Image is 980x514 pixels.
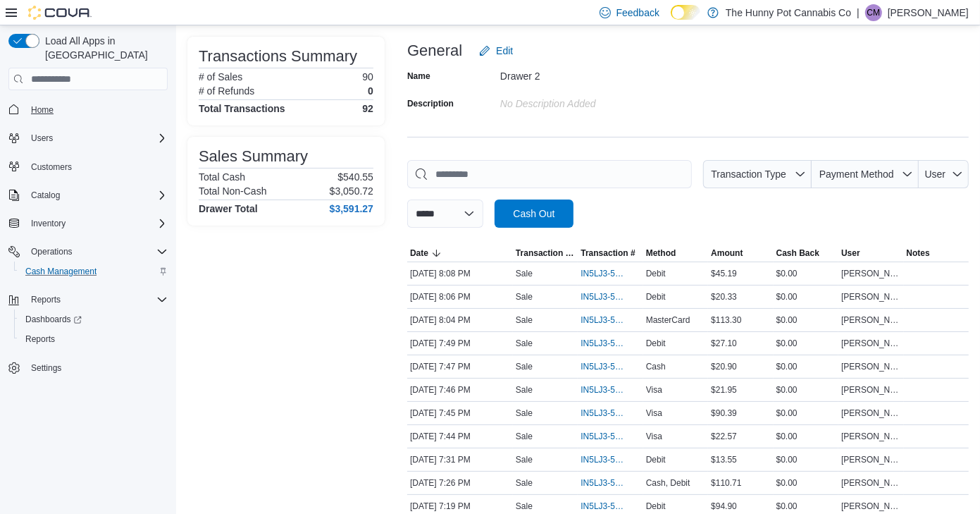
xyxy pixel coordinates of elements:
button: Cash Management [14,262,173,281]
button: Users [3,128,173,148]
span: Operations [31,246,73,257]
span: $90.39 [711,408,737,419]
button: Users [25,130,58,147]
input: This is a search bar. As you type, the results lower in the page will automatically filter. [407,160,692,188]
a: Home [25,102,59,118]
label: Description [407,98,454,109]
span: Method [646,247,676,259]
span: Home [25,100,168,118]
div: [DATE] 7:26 PM [407,475,513,491]
div: $0.00 [774,428,838,445]
span: Reports [31,294,61,305]
button: Home [3,99,173,119]
span: Settings [25,359,168,377]
button: Settings [3,357,173,378]
span: IN5LJ3-5951058 [581,268,626,279]
span: [PERSON_NAME] [841,361,900,372]
p: Sale [516,501,533,512]
span: Operations [25,243,168,260]
button: Date [407,245,513,262]
span: [PERSON_NAME] [841,314,900,326]
span: Inventory [25,215,168,232]
div: No Description added [500,92,689,109]
span: IN5LJ3-5950685 [581,454,626,465]
p: Sale [516,338,533,349]
button: User [919,160,969,188]
button: Inventory [25,215,71,232]
p: $3,050.72 [330,185,373,197]
h6: Total Cash [199,171,245,183]
span: Debit [646,268,666,279]
span: [PERSON_NAME] [841,291,900,302]
span: Load All Apps in [GEOGRAPHIC_DATA] [39,34,168,62]
p: Sale [516,454,533,465]
p: $540.55 [337,171,373,183]
button: IN5LJ3-5950644 [581,475,640,491]
button: Payment Method [812,160,919,188]
button: IN5LJ3-5951045 [581,288,640,305]
p: Sale [516,431,533,442]
nav: Complex example [8,93,168,415]
span: $20.33 [711,291,737,302]
h3: Sales Summary [199,148,308,165]
h6: # of Sales [199,71,242,82]
p: | [857,4,860,21]
button: IN5LJ3-5950841 [581,358,640,375]
span: Cash Back [776,247,819,259]
span: User [925,169,946,180]
div: $0.00 [774,288,838,305]
button: Reports [3,290,173,310]
button: User [838,245,903,262]
span: Home [31,104,54,116]
span: IN5LJ3-5950644 [581,477,626,489]
button: Transaction Type [703,160,812,188]
span: $45.19 [711,268,737,279]
button: Operations [25,243,78,260]
span: Date [410,247,428,259]
p: 0 [368,85,373,97]
span: Customers [25,158,168,176]
span: $13.55 [711,454,737,465]
label: Name [407,71,430,82]
div: [DATE] 8:04 PM [407,312,513,329]
a: Customers [25,159,77,176]
button: Customers [3,157,173,177]
div: [DATE] 7:47 PM [407,358,513,375]
span: Cash [646,361,666,372]
button: Amount [708,245,773,262]
button: IN5LJ3-5950810 [581,428,640,445]
span: [PERSON_NAME] [841,501,900,512]
span: IN5LJ3-5950869 [581,338,626,349]
h3: Transactions Summary [199,48,357,65]
span: IN5LJ3-5950810 [581,431,626,442]
span: $20.90 [711,361,737,372]
div: [DATE] 7:31 PM [407,451,513,468]
span: $110.71 [711,477,741,489]
button: Reports [25,291,66,308]
button: Transaction # [578,245,643,262]
span: [PERSON_NAME] [841,408,900,419]
span: [PERSON_NAME] [841,338,900,349]
span: $21.95 [711,384,737,396]
span: Transaction # [581,247,635,259]
span: Catalog [31,190,60,201]
button: Reports [14,329,173,349]
span: Dashboards [25,314,82,325]
p: [PERSON_NAME] [888,4,969,21]
button: IN5LJ3-5950825 [581,405,640,422]
span: Visa [646,408,662,419]
span: IN5LJ3-5950841 [581,361,626,372]
button: IN5LJ3-5950685 [581,451,640,468]
span: $94.90 [711,501,737,512]
span: User [841,247,860,259]
span: Reports [25,291,168,308]
span: $113.30 [711,314,741,326]
div: $0.00 [774,358,838,375]
button: IN5LJ3-5951029 [581,312,640,329]
span: Debit [646,291,666,302]
div: Corrin Marier [865,4,882,21]
h4: 92 [362,103,373,114]
div: $0.00 [774,475,838,491]
h6: # of Refunds [199,85,254,97]
span: Edit [496,44,513,58]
